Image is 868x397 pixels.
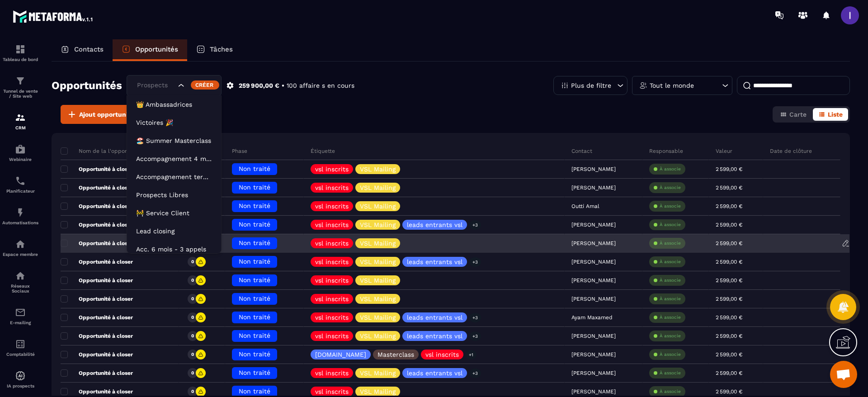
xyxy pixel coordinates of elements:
p: Étiquette [311,147,335,155]
span: Ajout opportunité [79,110,134,119]
img: automations [15,239,26,250]
p: Opportunité à closer [61,277,133,284]
p: VSL Mailing [360,166,396,172]
p: 100 affaire s en cours [287,81,354,90]
p: 2 599,00 € [716,370,742,376]
p: vsl inscrits [315,240,349,246]
img: scheduler [15,175,26,186]
p: 2 599,00 € [716,388,742,395]
p: Contacts [74,45,104,53]
p: Automatisations [2,220,38,225]
p: 🚧 Service Client [136,208,212,217]
p: VSL Mailing [360,333,396,339]
img: email [15,307,26,318]
span: Non traité [239,221,270,228]
a: emailemailE-mailing [2,300,38,332]
p: leads entrants vsl [407,222,462,228]
p: Accompagnement terminé [136,172,212,181]
p: 0 [191,314,194,321]
img: automations [15,144,26,155]
p: vsl inscrits [315,314,349,321]
p: leads entrants vsl [407,333,462,339]
span: Non traité [239,295,270,302]
p: À associe [660,333,681,339]
p: Opportunité à closer [61,165,133,173]
p: À associe [660,222,681,228]
p: vsl inscrits [315,370,349,376]
p: 0 [191,370,194,376]
p: CRM [2,125,38,130]
p: À associe [660,184,681,191]
p: 2 599,00 € [716,333,742,339]
p: Opportunité à closer [61,314,133,321]
p: Accompagnement 4 mois [136,154,212,163]
p: vsl inscrits [315,388,349,395]
p: VSL Mailing [360,277,396,284]
p: Comptabilité [2,352,38,357]
span: Non traité [239,369,270,376]
p: vsl inscrits [315,296,349,302]
p: 👑 Ambassadrices [136,100,212,109]
span: Non traité [239,313,270,321]
p: leads entrants vsl [407,314,462,321]
p: Tâches [210,45,233,53]
p: 0 [191,333,194,339]
p: Opportunité à closer [61,295,133,302]
a: automationsautomationsAutomatisations [2,200,38,232]
p: vsl inscrits [315,166,349,172]
a: Ouvrir le chat [830,361,857,388]
span: Non traité [239,184,270,191]
a: Tâches [187,39,242,61]
div: Créer [191,80,219,90]
button: Carte [774,108,812,121]
p: 2 599,00 € [716,259,742,265]
p: Tunnel de vente / Site web [2,89,38,99]
p: Opportunité à closer [61,184,133,191]
p: Masterclass [377,351,414,358]
p: +3 [469,313,481,322]
p: Plus de filtre [571,82,611,89]
p: 2 599,00 € [716,184,742,191]
p: Tableau de bord [2,57,38,62]
span: Non traité [239,388,270,395]
p: Contact [571,147,592,155]
p: 0 [191,259,194,265]
p: IA prospects [2,383,38,388]
p: vsl inscrits [425,351,459,358]
p: VSL Mailing [360,314,396,321]
span: Non traité [239,350,270,358]
p: À associe [660,388,681,395]
p: Opportunités [135,45,178,53]
span: Liste [828,111,843,118]
a: schedulerschedulerPlanificateur [2,169,38,200]
p: Opportunité à closer [61,203,133,210]
p: Opportunité à closer [61,369,133,377]
p: 2 599,00 € [716,222,742,228]
p: vsl inscrits [315,222,349,228]
p: +3 [469,369,481,378]
p: À associe [660,296,681,302]
a: formationformationCRM [2,105,38,137]
p: Réseaux Sociaux [2,284,38,293]
button: Ajout opportunité [61,105,140,124]
a: automationsautomationsWebinaire [2,137,38,169]
p: • [282,81,284,90]
p: VSL Mailing [360,240,396,246]
p: 2 599,00 € [716,351,742,358]
p: 0 [191,277,194,284]
input: Search for option [135,80,176,90]
img: accountant [15,339,26,350]
p: Lead closing [136,227,212,236]
img: formation [15,76,26,86]
p: 259 900,00 € [239,81,279,90]
p: VSL Mailing [360,388,396,395]
p: [DOMAIN_NAME] [315,351,366,358]
p: Tout le monde [650,82,694,89]
p: À associe [660,370,681,376]
p: VSL Mailing [360,296,396,302]
img: automations [15,370,26,381]
a: automationsautomationsEspace membre [2,232,38,264]
img: logo [13,8,94,24]
p: VSL Mailing [360,259,396,265]
span: Non traité [239,239,270,246]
